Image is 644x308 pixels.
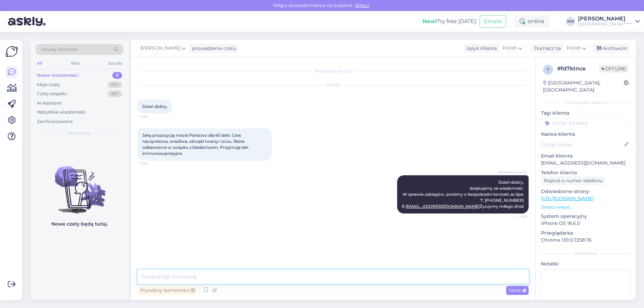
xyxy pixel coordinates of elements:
[68,130,92,136] span: Nowe czaty
[464,45,497,52] div: Język Klienta
[557,65,599,73] div: # fd7ktnce
[541,110,631,117] p: Tagi klienta
[140,161,165,166] span: 12:48
[142,133,249,156] span: Jaką propozycję macie Państwo dla 60 latki. Cera naczynkowa, wrażliwa, obrzęki twarzy i oczu. Skó...
[108,90,122,97] div: 99+
[498,170,527,175] span: [PERSON_NAME]
[51,221,108,228] p: Nowe czaty będą tutaj.
[541,176,605,185] div: Poproś o numer telefonu
[353,2,371,8] span: Włącz
[141,45,180,52] span: [PERSON_NAME]
[42,46,78,53] span: Szukaj klientów
[406,204,480,209] a: [EMAIL_ADDRESS][DOMAIN_NAME]
[541,237,631,244] p: Chrome 139.0.7258.76
[37,90,67,97] div: Czaty zespołu
[541,169,631,176] p: Telefon klienta
[541,220,631,227] p: iPhone OS 18.6.0
[140,114,165,119] span: 12:46
[69,59,81,68] div: Web
[541,213,631,220] p: System operacyjny
[138,286,198,295] div: Prywatny komentarz
[108,81,122,88] div: 99+
[423,17,477,25] div: Try free [DATE]:
[37,72,79,79] div: Nowe wiadomości
[107,59,123,68] div: Socials
[36,59,43,68] div: All
[480,15,506,28] button: Emails
[190,45,236,52] div: prowadzenie czatu
[541,118,631,128] input: Dodać etykietę
[502,45,517,52] span: Polish
[599,65,629,72] span: Offline
[541,141,623,148] input: Dodaj nazwę
[142,104,168,109] span: Dzień dobry,
[541,250,631,256] div: Dodatkowy
[541,188,631,195] p: Odwiedzone strony
[509,287,526,293] span: Send
[37,100,62,107] div: AI Assistant
[547,67,549,72] span: f
[37,118,73,125] div: Zarchiwizowane
[37,109,86,116] div: Wszystkie wiadomości
[5,45,18,58] img: Askly Logo
[567,45,581,52] span: Polish
[30,154,129,214] img: No chats
[541,260,631,267] p: Notatki
[566,17,575,26] div: KM
[541,160,631,167] p: [EMAIL_ADDRESS][DOMAIN_NAME]
[543,79,624,94] div: [GEOGRAPHIC_DATA], [GEOGRAPHIC_DATA]
[37,81,60,88] div: Moje czaty
[402,180,524,209] span: Dzień dobry, dziękujemy za wiadomość. W sprawie zabiegów, prosimy o bezpośredni kontakt ze Spa: T...
[423,18,437,24] b: New!
[541,152,631,160] p: Email klienta
[541,195,594,201] a: [URL][DOMAIN_NAME]
[514,15,550,27] div: online
[541,100,631,106] div: Informacje o kliencie
[578,16,640,27] a: [PERSON_NAME][GEOGRAPHIC_DATA] *****
[541,131,631,138] p: Nazwa klienta
[138,68,529,74] div: Rozpoczął się czat
[501,214,527,219] span: 12:58
[541,230,631,237] p: Przeglądarka
[138,82,529,88] div: [DATE]
[112,72,122,79] div: 0
[578,16,633,21] div: [PERSON_NAME]
[531,45,561,52] div: Tłumacz na
[593,44,630,53] div: Archiwum
[541,204,631,210] p: Zobacz więcej ...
